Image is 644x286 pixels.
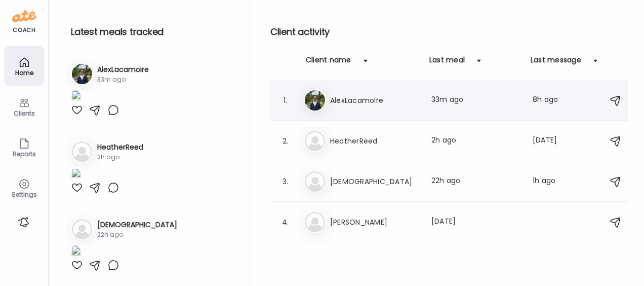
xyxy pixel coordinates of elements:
[6,191,43,198] div: Settings
[305,212,325,232] img: bg-avatar-default.svg
[13,26,35,34] div: coach
[305,171,325,192] img: bg-avatar-default.svg
[72,219,92,239] img: bg-avatar-default.svg
[279,216,292,228] div: 4.
[279,175,292,188] div: 3.
[330,216,419,228] h3: [PERSON_NAME]
[431,94,520,106] div: 33m ago
[97,64,149,75] h3: AlexLacamoire
[279,94,292,106] div: 1.
[6,151,43,157] div: Reports
[6,69,43,76] div: Home
[12,8,36,24] img: ate
[97,75,149,84] div: 33m ago
[305,90,325,111] img: avatars%2FNnxwDBmdkOeK1NT09WytNoFynC73
[330,135,419,147] h3: HeatherReed
[72,64,92,84] img: avatars%2FNnxwDBmdkOeK1NT09WytNoFynC73
[97,142,143,153] h3: HeatherReed
[71,24,233,40] h2: Latest meals tracked
[531,55,581,71] div: Last message
[431,135,520,147] div: 2h ago
[330,94,419,106] h3: AlexLacamoire
[97,220,177,230] h3: [DEMOGRAPHIC_DATA]
[6,110,43,117] div: Clients
[270,24,628,40] h2: Client activity
[71,168,81,182] img: images%2FGK7qfjM1zhhGpI1CHCkAp4ZOdkg1%2Fv2MjKZO9mAB80SUh46jY%2FXIwTnKeCLzSKXs46vGSS_1080
[71,245,81,259] img: images%2FqrtQFvNB0bQbA83e6r25zfxdjog1%2F6GBjSZKAcoUwd8nCV43x%2FB2FbmvSFXEarl3BNZS9F_1080
[330,175,419,188] h3: [DEMOGRAPHIC_DATA]
[97,153,143,162] div: 2h ago
[431,216,520,228] div: [DATE]
[279,135,292,147] div: 2.
[533,175,572,188] div: 1h ago
[72,141,92,162] img: bg-avatar-default.svg
[429,55,465,71] div: Last meal
[431,175,520,188] div: 22h ago
[305,131,325,151] img: bg-avatar-default.svg
[533,135,572,147] div: [DATE]
[71,90,81,104] img: images%2FNnxwDBmdkOeK1NT09WytNoFynC73%2F6NNUsEwfEmOCPeHeMiij%2FofPDAZticsGfYYnG1YcT_1080
[306,55,351,71] div: Client name
[533,94,572,106] div: 8h ago
[97,230,177,239] div: 22h ago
